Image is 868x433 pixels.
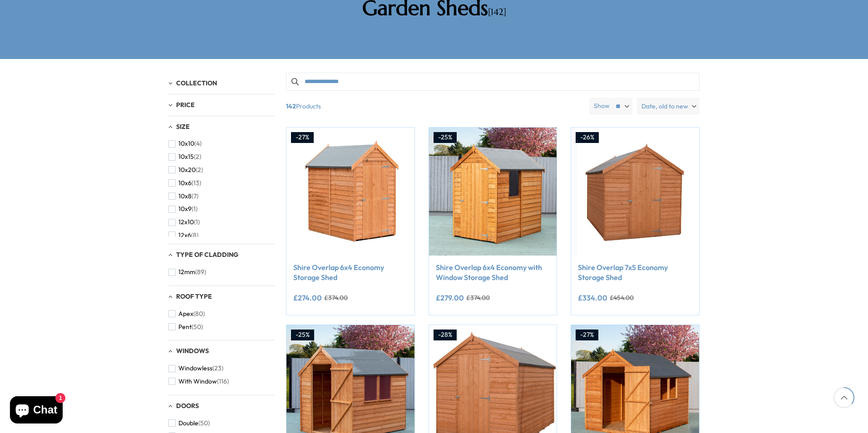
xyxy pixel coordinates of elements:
span: (50) [192,323,203,331]
b: 142 [286,98,296,115]
del: £454.00 [610,295,634,301]
span: With Window [178,378,217,385]
a: Shire Overlap 6x4 Economy with Window Storage Shed [436,262,550,283]
ins: £274.00 [293,294,322,301]
span: (50) [198,419,210,427]
inbox-online-store-chat: Shopify online store chat [7,396,65,426]
span: (2) [194,153,201,161]
button: 10x6 [168,177,201,190]
span: (7) [192,192,198,200]
span: 12mm [178,268,195,276]
img: Shire Overlap 6x4 Economy Storage Shed - Best Shed [286,128,414,256]
span: 10x15 [178,153,194,161]
button: Windowless [168,362,223,375]
span: Size [176,123,190,131]
span: (1) [192,205,197,213]
button: 10x15 [168,150,201,163]
button: Apex [168,307,205,320]
span: (80) [193,310,205,318]
span: (1) [194,218,200,226]
span: Windows [176,347,209,355]
span: (89) [195,268,206,276]
span: 12x6 [178,231,191,239]
ins: £334.00 [578,294,607,301]
span: 12x10 [178,218,194,226]
span: (13) [192,179,201,187]
div: -25% [434,132,457,143]
span: Pent [178,323,192,331]
div: -28% [434,330,457,340]
span: Apex [178,310,193,318]
ins: £279.00 [436,294,464,301]
span: Type of Cladding [176,251,238,259]
span: (2) [196,166,203,174]
span: 10x9 [178,205,192,213]
a: Shire Overlap 7x5 Economy Storage Shed [578,262,692,283]
div: -27% [291,132,314,143]
span: 10x20 [178,166,196,174]
span: (23) [212,364,223,372]
span: Doors [176,402,199,410]
button: 12x6 [168,229,198,242]
button: 10x8 [168,190,198,203]
button: 10x9 [168,202,197,216]
span: Collection [176,79,217,87]
span: 10x6 [178,179,192,187]
button: 10x10 [168,137,202,150]
span: [142] [488,6,506,18]
span: 10x10 [178,140,194,148]
div: -25% [291,330,314,340]
span: 10x8 [178,192,192,200]
del: £374.00 [466,295,490,301]
div: -27% [576,330,598,340]
label: Date, old to new [637,98,700,115]
span: Windowless [178,364,212,372]
span: (116) [217,378,229,385]
img: Shire Overlap 7x5 Economy Storage Shed - Best Shed [571,128,699,256]
button: Double [168,417,210,430]
span: (8) [191,231,198,239]
label: Show [594,102,610,111]
button: With Window [168,375,229,388]
span: Products [282,98,586,115]
span: Double [178,419,198,427]
del: £374.00 [324,295,348,301]
button: Pent [168,320,203,334]
span: Date, old to new [641,98,688,115]
div: -26% [576,132,599,143]
button: 12mm [168,266,206,279]
button: 10x20 [168,163,203,177]
input: Search products [286,73,700,91]
span: (4) [194,140,202,148]
img: Shire Overlap 6x4 Economy with Window Storage Shed - Best Shed [429,128,557,256]
span: Roof Type [176,292,212,300]
button: 12x10 [168,216,200,229]
span: Price [176,101,195,109]
a: Shire Overlap 6x4 Economy Storage Shed [293,262,408,283]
